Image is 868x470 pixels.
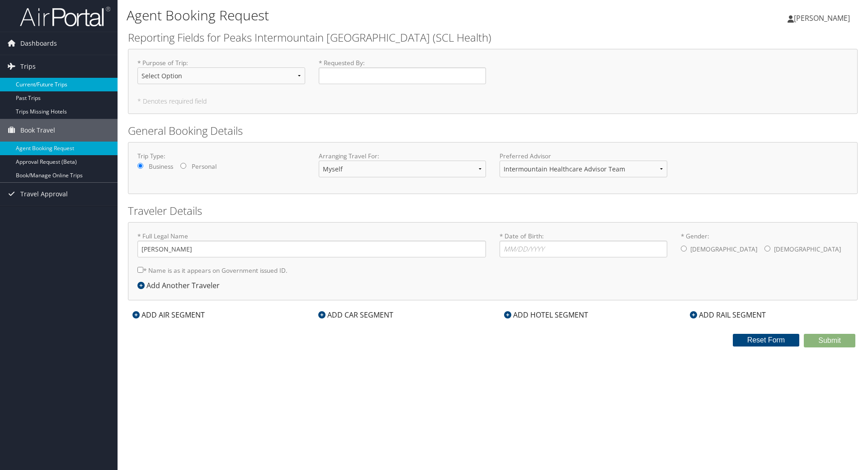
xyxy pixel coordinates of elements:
[500,152,667,161] label: Preferred Advisor
[137,98,848,104] h5: * Denotes required field
[128,30,858,45] h2: Reporting Fields for Peaks Intermountain [GEOGRAPHIC_DATA] (SCL Health)
[319,58,486,84] label: * Requested By :
[764,246,770,252] input: * Gender:[DEMOGRAPHIC_DATA][DEMOGRAPHIC_DATA]
[128,123,858,138] h2: General Booking Details
[690,241,757,258] label: [DEMOGRAPHIC_DATA]
[20,32,57,55] span: Dashboards
[137,58,305,91] label: * Purpose of Trip :
[804,334,855,347] button: Submit
[137,152,305,161] label: Trip Type:
[788,5,859,32] a: [PERSON_NAME]
[319,152,486,161] label: Arranging Travel For:
[20,55,36,78] span: Trips
[137,241,486,257] input: * Full Legal Name
[20,183,68,205] span: Travel Approval
[314,309,398,320] div: ADD CAR SEGMENT
[137,267,143,273] input: * Name is as it appears on Government issued ID.
[681,232,849,259] label: * Gender:
[137,232,486,257] label: * Full Legal Name
[137,67,305,84] select: * Purpose of Trip:
[733,334,800,347] button: Reset Form
[500,232,667,257] label: * Date of Birth:
[681,246,687,252] input: * Gender:[DEMOGRAPHIC_DATA][DEMOGRAPHIC_DATA]
[137,262,288,279] label: * Name is as it appears on Government issued ID.
[500,309,593,320] div: ADD HOTEL SEGMENT
[20,6,110,27] img: airportal-logo.png
[500,241,667,257] input: * Date of Birth:
[794,13,850,23] span: [PERSON_NAME]
[127,6,615,25] h1: Agent Booking Request
[685,309,770,320] div: ADD RAIL SEGMENT
[128,309,209,320] div: ADD AIR SEGMENT
[192,162,217,171] label: Personal
[128,203,858,218] h2: Traveler Details
[137,280,224,291] div: Add Another Traveler
[774,241,841,258] label: [DEMOGRAPHIC_DATA]
[319,67,486,84] input: * Requested By:
[20,119,55,142] span: Book Travel
[149,162,173,171] label: Business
